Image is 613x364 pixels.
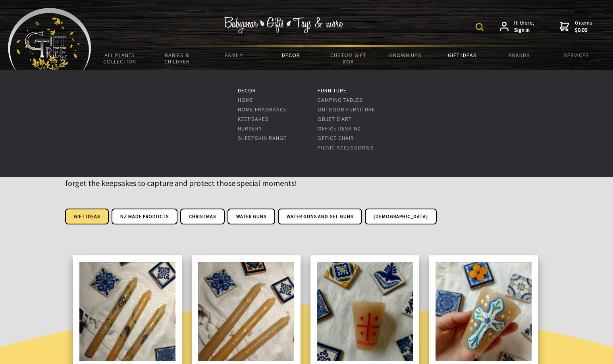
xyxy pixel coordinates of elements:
[238,125,262,132] a: Nursery
[491,47,548,63] a: Brands
[434,47,491,63] a: Gift Ideas
[238,87,256,94] a: Decor
[318,115,352,123] a: Objet d'art
[224,17,343,33] img: Babywear - Gifts - Toys & more
[560,19,592,33] a: 0 items$0.00
[65,209,109,224] a: Gift Ideas
[514,19,534,33] span: Hi there,
[318,87,347,94] a: Furniture
[575,19,592,33] span: 0 items
[318,144,374,151] a: Picnic Accessories
[112,209,177,224] a: NZ Made Products
[91,47,148,70] a: All Plants Collection
[320,47,377,70] a: Custom Gift Box
[262,47,320,63] a: Decor
[365,209,437,224] a: [DEMOGRAPHIC_DATA]
[227,209,275,224] a: Water Guns
[318,106,375,113] a: Outdoor Furniture
[8,8,91,74] img: Babyware - Gifts - Toys and more...
[514,27,534,34] strong: Sign in
[318,134,354,142] a: Office Chair
[548,47,605,63] a: Services
[377,47,434,63] a: Grown Ups
[476,23,484,31] img: product search
[575,27,592,34] strong: $0.00
[206,47,263,63] a: Family
[238,106,287,113] a: Home Fragrance
[238,115,269,123] a: Keepsakes
[318,96,363,103] a: Camping Tables
[180,209,225,224] a: Christmas
[238,96,253,103] a: Home
[278,209,362,224] a: Water Guns and Gel Guns
[500,19,534,33] a: Hi there,Sign in
[318,125,361,132] a: Office Desk NZ
[238,134,287,142] a: Sheepskin Range
[148,47,206,70] a: Babies & Children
